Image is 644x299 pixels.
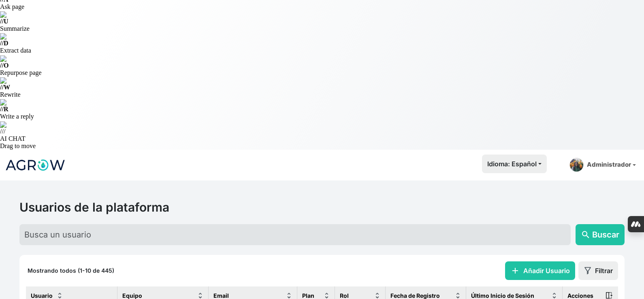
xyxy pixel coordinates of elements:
button: Idioma: Español [482,155,547,173]
img: sort [455,293,461,299]
img: sort [57,293,63,299]
img: sort [197,293,203,299]
img: sort [374,293,380,299]
h2: Usuarios de la plataforma [19,200,625,214]
img: sort [551,293,557,299]
p: Mostrando todos (1-10 de 445) [28,267,114,275]
button: addAñadir Usuario [505,261,575,280]
button: Filtrar [578,261,618,280]
img: Logo [5,155,66,175]
span: add [510,266,520,276]
a: Administrador [566,155,639,175]
span: search [581,230,591,240]
img: filter [584,267,592,275]
img: sort [324,293,330,299]
img: admin-picture [569,158,584,172]
button: searchBuscar [576,224,625,245]
span: Buscar [592,229,619,241]
input: Busca un usuario [19,224,571,245]
img: sort [286,293,292,299]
